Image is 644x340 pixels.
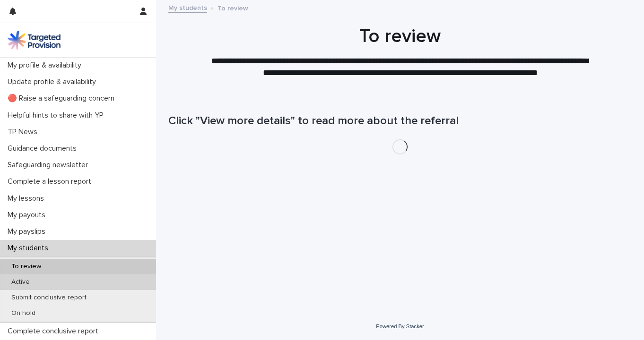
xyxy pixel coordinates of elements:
h1: Click "View more details" to read more about the referral [168,114,632,128]
p: Update profile & availability [4,77,104,86]
p: My payslips [4,227,53,236]
h1: To review [168,25,632,48]
p: My students [4,244,56,253]
p: TP News [4,127,45,136]
p: Complete a lesson report [4,177,99,186]
a: My students [168,2,207,13]
p: Safeguarding newsletter [4,161,96,170]
p: My profile & availability [4,61,89,70]
a: Powered By Stacker [376,323,424,329]
p: 🔴 Raise a safeguarding concern [4,94,122,103]
p: On hold [4,309,43,317]
p: Active [4,278,37,286]
p: My lessons [4,194,52,203]
p: My payouts [4,211,53,220]
p: Submit conclusive report [4,294,94,302]
p: Complete conclusive report [4,327,106,336]
p: To review [218,2,248,13]
img: M5nRWzHhSzIhMunXDL62 [8,31,61,50]
p: Helpful hints to share with YP [4,111,111,120]
p: Guidance documents [4,144,84,153]
p: To review [4,263,49,271]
